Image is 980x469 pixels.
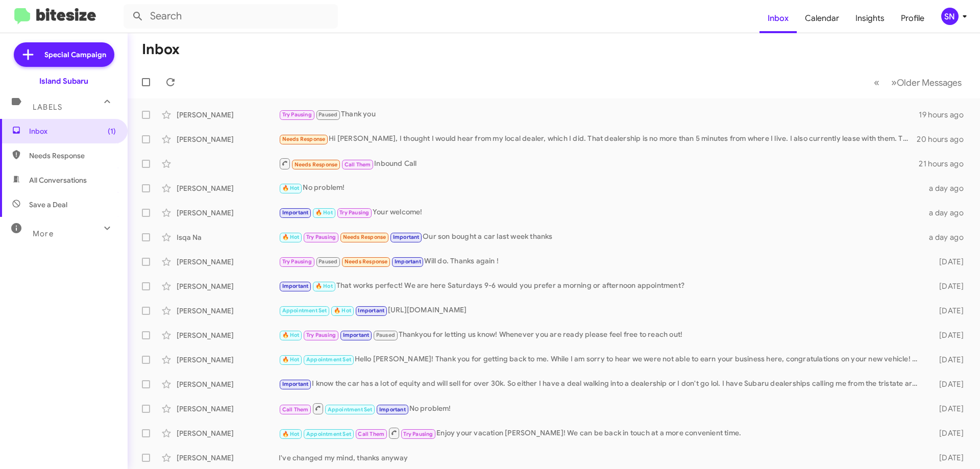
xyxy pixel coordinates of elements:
span: Important [282,381,309,387]
div: SN [941,8,959,25]
span: Try Pausing [282,111,312,118]
span: Call Them [345,161,371,168]
div: No problem! [279,402,923,415]
span: Paused [376,332,395,338]
span: Needs Response [343,234,386,240]
div: [DATE] [923,404,972,414]
div: [PERSON_NAME] [177,134,279,144]
div: Island Subaru [39,76,88,86]
div: [PERSON_NAME] [177,453,279,463]
button: Next [885,72,968,93]
span: Labels [33,103,62,112]
span: Inbox [29,126,116,136]
button: Previous [868,72,886,93]
span: Appointment Set [328,406,373,413]
div: [DATE] [923,453,972,463]
span: Important [282,209,309,216]
span: Needs Response [345,258,388,265]
div: [PERSON_NAME] [177,110,279,120]
div: Your welcome! [279,207,923,218]
div: [PERSON_NAME] [177,208,279,218]
span: Important [343,332,370,338]
span: Appointment Set [306,356,351,363]
div: Thank you [279,109,919,120]
div: Our son bought a car last week thanks [279,231,923,243]
div: [PERSON_NAME] [177,183,279,193]
div: That works perfect! We are here Saturdays 9-6 would you prefer a morning or afternoon appointment? [279,280,923,292]
span: Call Them [282,406,309,413]
a: Special Campaign [14,42,114,67]
button: SN [933,8,969,25]
span: Appointment Set [306,431,351,437]
div: Isqa Na [177,232,279,242]
div: [PERSON_NAME] [177,355,279,365]
span: 🔥 Hot [282,356,300,363]
span: Important [393,234,420,240]
div: [DATE] [923,306,972,316]
nav: Page navigation example [868,72,968,93]
div: [PERSON_NAME] [177,281,279,291]
span: (1) [108,126,116,136]
div: [PERSON_NAME] [177,257,279,267]
div: 21 hours ago [919,159,972,169]
div: [PERSON_NAME] [177,330,279,340]
span: Important [282,283,309,289]
a: Inbox [759,4,797,33]
a: Profile [893,4,933,33]
span: Appointment Set [282,307,327,314]
div: a day ago [923,208,972,218]
span: 🔥 Hot [282,185,300,191]
span: Important [379,406,406,413]
a: Calendar [797,4,847,33]
span: « [874,76,879,89]
div: Thankyou for letting us know! Whenever you are ready please feel free to reach out! [279,329,923,341]
span: 🔥 Hot [282,234,300,240]
div: Hi [PERSON_NAME], I thought I would hear from my local dealer, which I did. That dealership is no... [279,133,917,145]
div: [PERSON_NAME] [177,428,279,438]
span: 🔥 Hot [315,209,333,216]
div: [DATE] [923,330,972,340]
span: Try Pausing [306,332,336,338]
span: 🔥 Hot [334,307,351,314]
span: 🔥 Hot [282,431,300,437]
div: Hello [PERSON_NAME]! Thank you for getting back to me. While I am sorry to hear we were not able ... [279,354,923,365]
span: 🔥 Hot [315,283,333,289]
div: [DATE] [923,281,972,291]
div: a day ago [923,183,972,193]
div: 19 hours ago [919,110,972,120]
span: Try Pausing [282,258,312,265]
span: Try Pausing [339,209,369,216]
div: [PERSON_NAME] [177,306,279,316]
div: Enjoy your vacation [PERSON_NAME]! We can be back in touch at a more convenient time. [279,427,923,439]
div: a day ago [923,232,972,242]
div: 20 hours ago [917,134,972,144]
span: Try Pausing [403,431,433,437]
a: Insights [847,4,893,33]
span: Important [358,307,384,314]
div: Inbound Call [279,157,919,170]
span: Call Them [358,431,384,437]
div: [PERSON_NAME] [177,404,279,414]
div: [DATE] [923,355,972,365]
span: 🔥 Hot [282,332,300,338]
span: Special Campaign [44,50,106,60]
span: Save a Deal [29,200,67,210]
span: » [891,76,897,89]
span: Needs Response [295,161,338,168]
div: [DATE] [923,257,972,267]
div: [URL][DOMAIN_NAME] [279,305,923,316]
h1: Inbox [142,41,180,58]
span: Paused [318,111,337,118]
div: I know the car has a lot of equity and will sell for over 30k. So either I have a deal walking in... [279,378,923,390]
span: Important [395,258,421,265]
span: More [33,229,54,238]
span: All Conversations [29,175,87,185]
span: Try Pausing [306,234,336,240]
span: Needs Response [282,136,326,142]
span: Paused [318,258,337,265]
div: [PERSON_NAME] [177,379,279,389]
div: [DATE] [923,379,972,389]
